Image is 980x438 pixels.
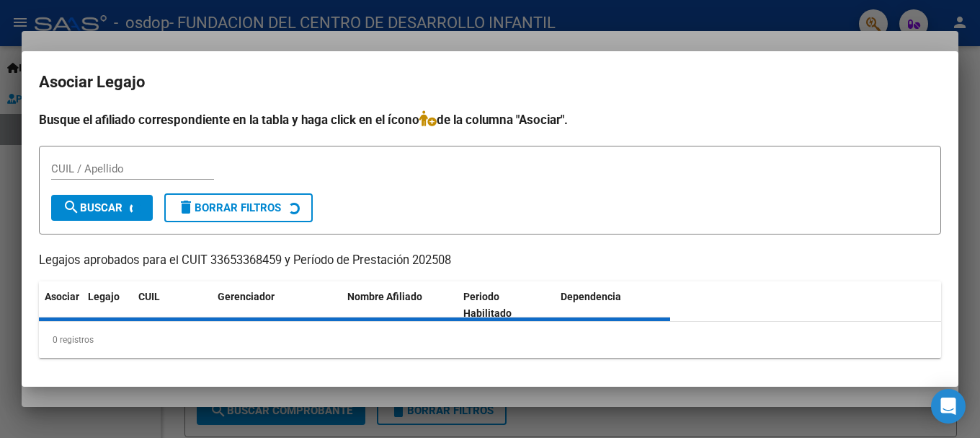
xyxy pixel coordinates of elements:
mat-icon: delete [177,198,195,216]
datatable-header-cell: Asociar [39,281,82,329]
span: Borrar Filtros [177,201,281,214]
button: Borrar Filtros [164,193,313,222]
div: Open Intercom Messenger [931,389,966,424]
span: Legajo [88,291,120,302]
span: Gerenciador [218,291,275,302]
span: Periodo Habilitado [463,291,512,319]
div: 0 registros [39,322,941,358]
span: Buscar [63,201,122,214]
button: Buscar [51,195,153,221]
span: Nombre Afiliado [347,291,422,302]
datatable-header-cell: Periodo Habilitado [458,281,555,329]
datatable-header-cell: Gerenciador [212,281,342,329]
mat-icon: search [63,198,80,216]
datatable-header-cell: CUIL [133,281,212,329]
h4: Busque el afiliado correspondiente en la tabla y haga click en el ícono de la columna "Asociar". [39,110,941,129]
datatable-header-cell: Dependencia [555,281,671,329]
span: Asociar [45,291,79,302]
span: CUIL [138,291,160,302]
span: Dependencia [561,291,621,302]
p: Legajos aprobados para el CUIT 33653368459 y Período de Prestación 202508 [39,252,941,270]
h2: Asociar Legajo [39,69,941,96]
datatable-header-cell: Legajo [82,281,133,329]
datatable-header-cell: Nombre Afiliado [342,281,458,329]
